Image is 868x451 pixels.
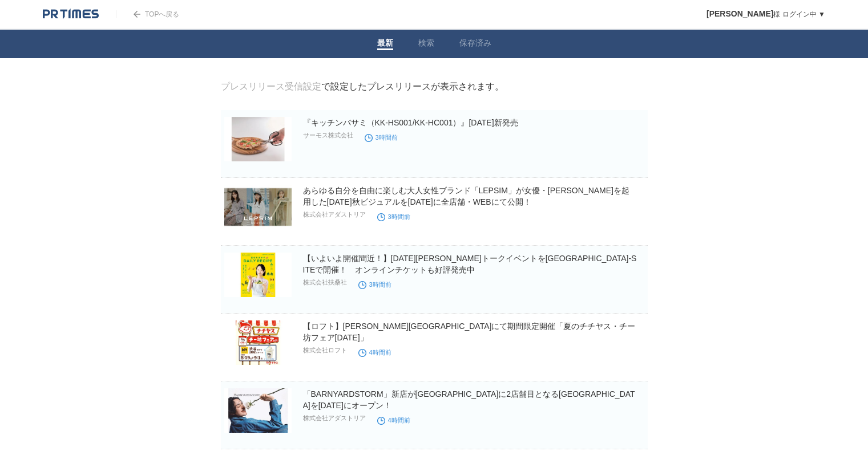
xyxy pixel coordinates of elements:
[418,38,434,50] a: 検索
[303,186,630,206] a: あらゆる自分を自由に楽しむ大人女性ブランド「LEPSIM」が女優・[PERSON_NAME]を起用した[DATE]秋ビジュアルを[DATE]に全店舗・WEBにて公開！
[224,253,292,297] img: 【いよいよ開催間近！】8月23日（土）長谷川あかりさんトークイベントを代官山T-SITEで開催！ オンラインチケットも好評発売中
[459,38,491,50] a: 保存済み
[134,11,140,18] img: arrow.png
[43,9,99,20] img: logo.png
[303,414,366,422] p: 株式会社アダストリア
[358,349,391,356] time: 4時間前
[303,118,518,127] a: 『キッチンバサミ（KK-HS001/KK-HC001）』[DATE]新発売
[303,278,347,287] p: 株式会社扶桑社
[303,210,366,219] p: 株式会社アダストリア
[303,389,635,410] a: 「BARNYARDSTORM」新店が[GEOGRAPHIC_DATA]に2店舗目となる[GEOGRAPHIC_DATA]を[DATE]にオープン！
[377,38,393,50] a: 最新
[224,388,292,433] img: 「BARNYARDSTORM」新店が横浜地区に2店舗目となる横浜髙島屋店を8月22日（金）にオープン！
[221,82,321,91] a: プレスリリース受信設定
[365,134,398,141] time: 3時間前
[358,281,391,288] time: 3時間前
[303,254,637,274] a: 【いよいよ開催間近！】[DATE][PERSON_NAME]トークイベントを[GEOGRAPHIC_DATA]-SITEで開催！ オンラインチケットも好評発売中
[377,417,410,424] time: 4時間前
[224,185,292,229] img: あらゆる自分を自由に楽しむ大人女性ブランド「LEPSIM」が女優・白石聖さんを起用した2025秋ビジュアルを8月14日(木)に全店舗・WEBにて公開！
[377,213,410,220] time: 3時間前
[706,9,773,18] span: [PERSON_NAME]
[224,320,292,365] img: 【ロフト】渋谷ロフトにて期間限定開催「夏のチチヤス・チー坊フェア2025」
[303,322,636,342] a: 【ロフト】[PERSON_NAME][GEOGRAPHIC_DATA]にて期間限定開催「夏のチチヤス・チー坊フェア[DATE]」
[303,346,347,355] p: 株式会社ロフト
[224,117,292,161] img: 『キッチンバサミ（KK-HS001/KK-HC001）』8月21日新発売
[706,10,825,18] a: [PERSON_NAME]様 ログイン中 ▼
[221,81,504,93] div: で設定したプレスリリースが表示されます。
[303,131,353,140] p: サーモス株式会社
[116,10,179,18] a: TOPへ戻る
